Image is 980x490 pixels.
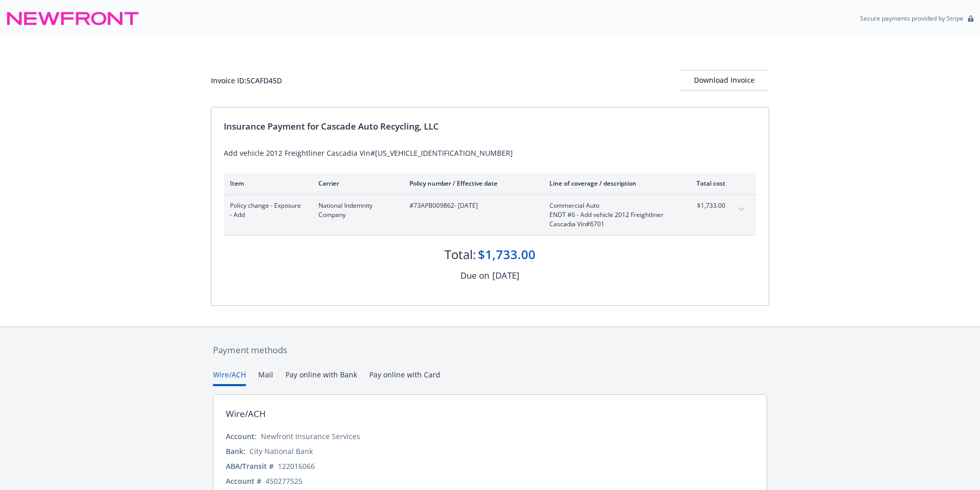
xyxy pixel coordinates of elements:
div: City National Bank [250,446,313,457]
button: Pay online with Card [369,369,440,386]
div: 122016066 [278,461,315,471]
div: Download Invoice [679,70,769,90]
div: Total cost [687,179,725,188]
div: Payment methods [213,343,767,357]
button: Wire/ACH [213,369,246,386]
div: [DATE] [492,269,520,282]
div: Due on [460,269,489,282]
button: Pay online with Bank [286,369,357,386]
div: $1,733.00 [478,246,536,263]
span: #73APB009862 - [DATE] [409,201,533,210]
div: Account: [226,431,257,442]
button: Download Invoice [679,70,769,90]
div: Item [230,179,302,188]
div: Invoice ID: 5CAFD45D [211,75,282,86]
div: Account # [226,476,261,486]
div: ABA/Transit # [226,461,274,471]
p: Secure payments provided by Stripe [860,14,964,23]
span: Commercial Auto [549,201,670,210]
div: Bank: [226,446,245,457]
span: Policy change - Exposure - Add [230,201,302,220]
span: Commercial AutoENDT #6 - Add vehicle 2012 Freightliner Cascadia Vin#6701 [549,201,670,229]
span: $1,733.00 [687,201,725,210]
div: 450277525 [265,476,302,486]
div: Wire/ACH [226,407,266,421]
div: Policy number / Effective date [409,179,533,188]
span: ENDT #6 - Add vehicle 2012 Freightliner Cascadia Vin#6701 [549,210,670,229]
div: Policy change - Exposure - AddNational Indemnity Company#73APB009862- [DATE]Commercial AutoENDT #... [224,195,756,235]
div: Total: [444,246,476,263]
span: National Indemnity Company [318,201,393,220]
button: Mail [258,369,273,386]
div: Carrier [318,179,393,188]
div: Newfront Insurance Services [261,431,360,442]
div: Add vehicle 2012 Freightliner Cascadia Vin#[US_VEHICLE_IDENTIFICATION_NUMBER] [224,148,756,158]
div: Line of coverage / description [549,179,670,188]
button: expand content [734,201,750,217]
div: Insurance Payment for Cascade Auto Recycling, LLC [224,120,756,133]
